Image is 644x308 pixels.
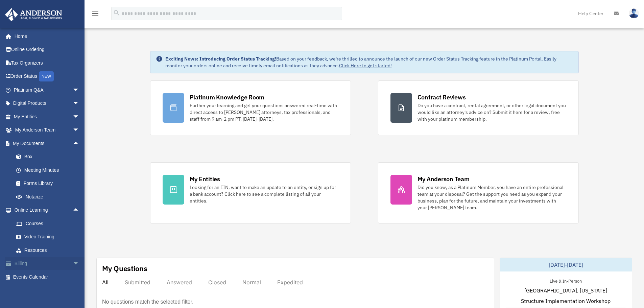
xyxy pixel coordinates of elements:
i: search [113,9,120,17]
span: arrow_drop_up [73,204,86,217]
a: Notarize [9,190,90,204]
div: My Anderson Team [418,175,470,183]
span: arrow_drop_down [73,257,86,271]
a: Platinum Q&Aarrow_drop_down [5,83,90,97]
strong: Exciting News: Introducing Order Status Tracking! [165,56,276,62]
a: Forms Library [9,177,90,190]
span: arrow_drop_down [73,97,86,111]
a: Click Here to get started! [339,63,392,69]
p: No questions match the selected filter. [102,297,193,307]
a: My Entitiesarrow_drop_down [5,110,90,123]
span: arrow_drop_down [73,110,86,124]
a: My Anderson Teamarrow_drop_down [5,123,90,137]
span: [GEOGRAPHIC_DATA], [US_STATE] [524,286,607,294]
a: Meeting Minutes [9,163,90,177]
div: Based on your feedback, we're thrilled to announce the launch of our new Order Status Tracking fe... [165,55,573,69]
a: Billingarrow_drop_down [5,257,90,270]
a: Resources [9,243,90,257]
a: Digital Productsarrow_drop_down [5,97,90,110]
div: Normal [242,279,261,286]
div: Expedited [277,279,303,286]
a: Online Ordering [5,43,90,56]
a: Home [5,29,86,43]
a: Courses [9,217,90,230]
i: menu [91,9,99,18]
div: Did you know, as a Platinum Member, you have an entire professional team at your disposal? Get th... [418,184,566,211]
div: [DATE]-[DATE] [500,258,632,271]
a: menu [91,12,99,18]
a: Order StatusNEW [5,70,90,84]
a: Online Learningarrow_drop_up [5,204,90,217]
span: arrow_drop_down [73,123,86,137]
a: Video Training [9,230,90,244]
a: My Documentsarrow_drop_up [5,137,90,150]
img: User Pic [629,8,639,18]
a: My Anderson Team Did you know, as a Platinum Member, you have an entire professional team at your... [378,162,579,223]
div: Do you have a contract, rental agreement, or other legal document you would like an attorney's ad... [418,102,566,122]
div: Closed [208,279,226,286]
a: Tax Organizers [5,56,90,70]
div: Contract Reviews [418,93,466,101]
div: Looking for an EIN, want to make an update to an entity, or sign up for a bank account? Click her... [190,184,338,204]
div: Submitted [125,279,150,286]
a: Box [9,150,90,164]
div: NEW [39,71,54,81]
a: Platinum Knowledge Room Further your learning and get your questions answered real-time with dire... [150,80,351,135]
a: Contract Reviews Do you have a contract, rental agreement, or other legal document you would like... [378,80,579,135]
div: Platinum Knowledge Room [190,93,265,101]
div: All [102,279,109,286]
a: Events Calendar [5,270,90,284]
span: arrow_drop_up [73,137,86,150]
div: My Questions [102,263,147,274]
img: Anderson Advisors Platinum Portal [3,8,64,21]
span: Structure Implementation Workshop [521,297,611,305]
div: Further your learning and get your questions answered real-time with direct access to [PERSON_NAM... [190,102,338,122]
div: Live & In-Person [544,277,587,284]
span: arrow_drop_down [73,83,86,97]
div: My Entities [190,175,220,183]
a: My Entities Looking for an EIN, want to make an update to an entity, or sign up for a bank accoun... [150,162,351,223]
div: Answered [167,279,192,286]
